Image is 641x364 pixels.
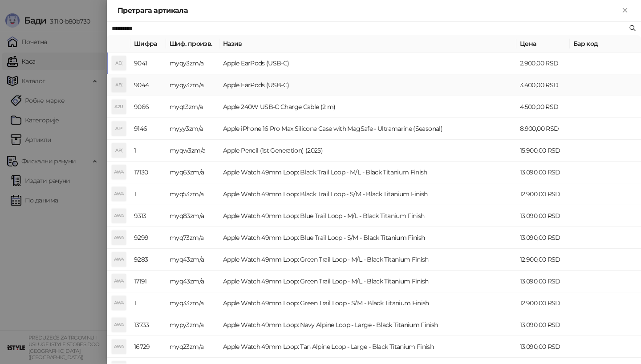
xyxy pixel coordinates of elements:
td: 4.500,00 RSD [516,96,570,118]
td: Apple Watch 49mm Loop: Black Trail Loop - S/M - Black Titanium Finish [219,183,516,205]
td: myyy3zm/a [166,118,219,140]
td: myqy3zm/a [166,53,219,74]
td: myq43zm/a [166,271,219,292]
div: AW4 [112,209,126,223]
td: Apple Watch 49mm Loop: Blue Trail Loop - M/L - Black Titanium Finish [219,205,516,227]
div: AW4 [112,296,126,310]
td: 12.900,00 RSD [516,292,570,314]
div: A2U [112,100,126,114]
td: Apple EarPods (USB-C) [219,53,516,74]
th: Шифра [130,35,166,53]
td: 9066 [130,96,166,118]
td: Apple Watch 49mm Loop: Green Trail Loop - M/L - Black Titanium Finish [219,249,516,271]
th: Цена [516,35,570,53]
div: AP( [112,143,126,158]
td: Apple Watch 49mm Loop: Navy Alpine Loop - Large - Black Titanium Finish [219,314,516,336]
td: 13.090,00 RSD [516,227,570,249]
td: Apple Pencil (1st Generation) (2025) [219,140,516,162]
td: 13733 [130,314,166,336]
td: 13.090,00 RSD [516,271,570,292]
td: 2.900,00 RSD [516,53,570,74]
td: myq83zm/a [166,205,219,227]
td: myq33zm/a [166,292,219,314]
button: Close [620,5,630,16]
td: myq63zm/a [166,162,219,183]
td: 9146 [130,118,166,140]
td: 1 [130,183,166,205]
td: myqy3zm/a [166,74,219,96]
td: 12.900,00 RSD [516,249,570,271]
div: AE( [112,56,126,70]
div: AW4 [112,187,126,201]
td: 12.900,00 RSD [516,183,570,205]
td: Apple Watch 49mm Loop: Green Trail Loop - S/M - Black Titanium Finish [219,292,516,314]
td: 13.090,00 RSD [516,162,570,183]
div: AE( [112,78,126,92]
div: AW4 [112,165,126,179]
td: 13.090,00 RSD [516,336,570,358]
div: AW4 [112,318,126,332]
div: Претрага артикала [118,5,620,16]
td: Apple Watch 49mm Loop: Tan Alpine Loop - Large - Black Titanium Finish [219,336,516,358]
th: Назив [219,35,516,53]
td: Apple 240W USB-C Charge Cable (2 m) [219,96,516,118]
td: myq53zm/a [166,183,219,205]
div: AW4 [112,274,126,288]
th: Бар код [570,35,641,53]
td: myqw3zm/a [166,140,219,162]
td: 16729 [130,336,166,358]
td: 9299 [130,227,166,249]
td: 15.900,00 RSD [516,140,570,162]
td: myq23zm/a [166,336,219,358]
th: Шиф. произв. [166,35,219,53]
td: Apple Watch 49mm Loop: Blue Trail Loop - S/M - Black Titanium Finish [219,227,516,249]
td: 17130 [130,162,166,183]
td: 9283 [130,249,166,271]
td: 1 [130,140,166,162]
td: Apple Watch 49mm Loop: Green Trail Loop - M/L - Black Titanium Finish [219,271,516,292]
td: 1 [130,292,166,314]
td: Apple iPhone 16 Pro Max Silicone Case with MagSafe - Ultramarine (Seasonal) [219,118,516,140]
td: 13.090,00 RSD [516,205,570,227]
div: AW4 [112,231,126,245]
td: myq43zm/a [166,249,219,271]
td: 9313 [130,205,166,227]
td: 9044 [130,74,166,96]
td: 3.400,00 RSD [516,74,570,96]
td: 9041 [130,53,166,74]
td: myq73zm/a [166,227,219,249]
td: Apple Watch 49mm Loop: Black Trail Loop - M/L - Black Titanium Finish [219,162,516,183]
td: 8.900,00 RSD [516,118,570,140]
td: Apple EarPods (USB-C) [219,74,516,96]
td: mypy3zm/a [166,314,219,336]
td: 17191 [130,271,166,292]
td: myqt3zm/a [166,96,219,118]
td: 13.090,00 RSD [516,314,570,336]
div: AW4 [112,340,126,354]
div: AW4 [112,252,126,267]
div: AIP [112,121,126,136]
